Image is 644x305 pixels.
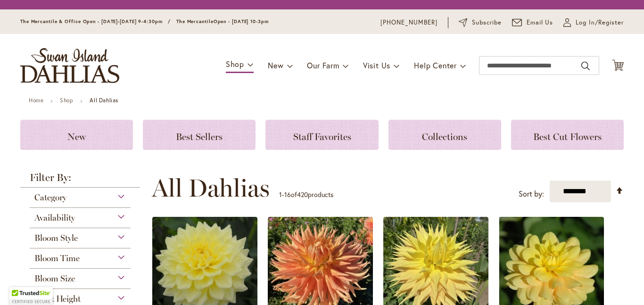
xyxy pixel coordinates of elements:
strong: All Dahlias [90,97,118,104]
span: All Dahlias [152,174,270,202]
span: Subscribe [472,18,502,27]
span: Bloom Time [34,253,80,264]
p: - of products [279,187,333,202]
a: [PHONE_NUMBER] [380,18,438,27]
span: Shop [226,59,244,69]
span: Log In/Register [576,18,624,27]
a: Staff Favorites [265,120,378,150]
span: Bloom Style [34,233,78,243]
div: TrustedSite Certified [9,287,53,305]
a: Home [29,97,43,104]
span: Category [34,192,66,203]
span: Best Sellers [176,131,223,142]
a: Log In/Register [563,18,624,27]
a: New [20,120,133,150]
span: Best Cut Flowers [533,131,602,142]
a: store logo [20,48,119,83]
a: Best Cut Flowers [511,120,624,150]
a: Shop [60,97,73,104]
span: New [268,60,283,70]
span: Plant Height [34,294,81,304]
a: Email Us [512,18,553,27]
label: Sort by: [519,185,544,203]
button: Search [581,58,590,74]
span: 1 [279,190,282,199]
span: Open - [DATE] 10-3pm [214,18,269,25]
span: Email Us [527,18,553,27]
span: Help Center [414,60,457,70]
span: Visit Us [363,60,390,70]
span: Bloom Size [34,273,75,284]
span: Our Farm [307,60,339,70]
span: 16 [284,190,291,199]
a: Best Sellers [143,120,256,150]
a: Subscribe [459,18,502,27]
span: Staff Favorites [293,131,351,142]
a: Collections [388,120,501,150]
span: 420 [297,190,308,199]
span: Collections [422,131,467,142]
strong: Filter By: [20,173,140,188]
span: Availability [34,213,75,223]
span: New [67,131,86,142]
span: The Mercantile & Office Open - [DATE]-[DATE] 9-4:30pm / The Mercantile [20,18,214,25]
